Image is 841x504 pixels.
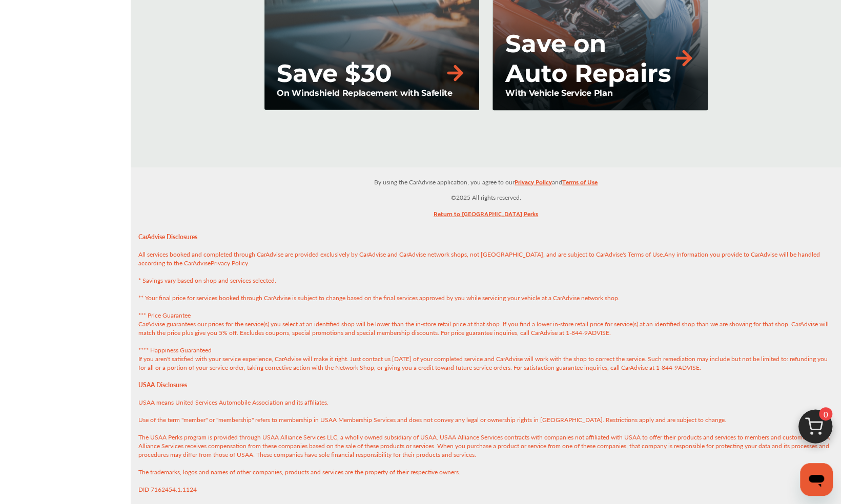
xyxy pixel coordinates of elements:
iframe: Button to launch messaging window [800,463,833,496]
p: With Vehicle Service Plan [505,88,695,98]
strong: USAA Disclosures [138,381,187,389]
img: right-arrow-orange.79f929b2.svg [672,47,695,70]
img: right-arrow-orange.79f929b2.svg [444,62,466,85]
a: Privacy Policy [515,176,552,192]
span: 0 [819,407,832,421]
p: Save on Auto Repairs [505,29,672,88]
strong: CarAdvise Disclosures [138,233,197,241]
p: On Windshield Replacement with Safelite [277,88,466,98]
a: Terms of Use. [628,250,664,264]
img: cart_icon.3d0951e8.svg [791,405,840,454]
a: Terms of Use [562,176,598,192]
a: Privacy Policy [211,259,248,272]
a: Return to [GEOGRAPHIC_DATA] Perks [434,208,538,224]
p: Save $30 [277,58,392,88]
p: By using the CarAdvise application, you agree to our and [131,176,841,187]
